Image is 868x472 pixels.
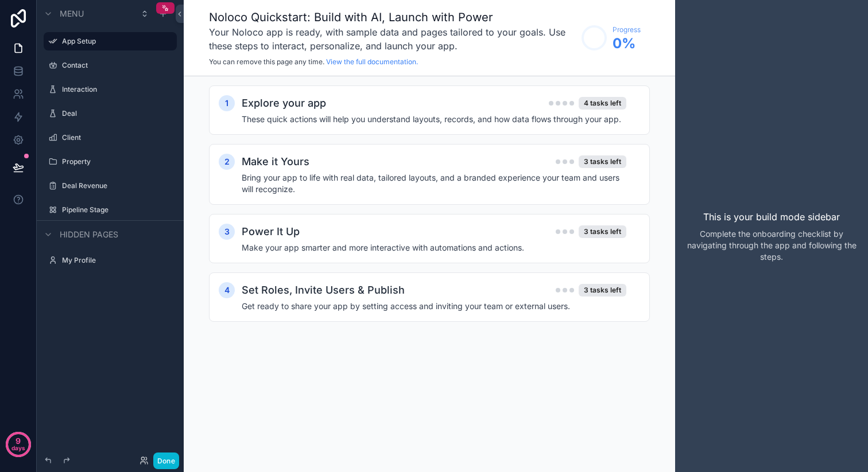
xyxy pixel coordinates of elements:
[242,242,626,253] h4: Make your app smarter and more interactive with automations and actions.
[242,172,626,195] h4: Bring your app to life with real data, tailored layouts, and a branded experience your team and u...
[613,25,641,34] span: Progress
[153,453,179,469] button: Done
[184,76,675,354] div: scrollable content
[62,157,175,166] label: Property
[242,114,626,125] h4: These quick actions will help you understand layouts, records, and how data flows through your app.
[242,224,300,240] h2: Power It Up
[209,57,324,66] span: You can remove this page any time.
[62,37,170,46] label: App Setup
[62,133,175,142] label: Client
[62,205,175,214] label: Pipeline Stage
[219,154,235,170] div: 2
[703,210,840,224] p: This is your build mode sidebar
[219,95,235,111] div: 1
[242,95,326,111] h2: Explore your app
[62,85,175,94] label: Interaction
[11,440,25,456] p: days
[579,284,626,297] div: 3 tasks left
[219,224,235,240] div: 3
[209,25,576,53] h3: Your Noloco app is ready, with sample data and pages tailored to your goals. Use these steps to i...
[684,228,859,263] p: Complete the onboarding checklist by navigating through the app and following the steps.
[60,229,118,240] span: Hidden pages
[579,97,626,110] div: 4 tasks left
[242,282,405,298] h2: Set Roles, Invite Users & Publish
[613,34,641,53] span: 0 %
[579,225,626,238] div: 3 tasks left
[579,155,626,168] div: 3 tasks left
[209,9,576,25] h1: Noloco Quickstart: Build with AI, Launch with Power
[242,301,626,312] h4: Get ready to share your app by setting access and inviting your team or external users.
[62,181,175,190] label: Deal Revenue
[62,256,175,265] label: My Profile
[60,8,84,19] span: Menu
[326,57,418,66] a: View the full documentation.
[242,154,309,170] h2: Make it Yours
[219,282,235,298] div: 4
[15,435,21,447] p: 9
[62,109,175,118] label: Deal
[62,61,175,70] label: Contact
